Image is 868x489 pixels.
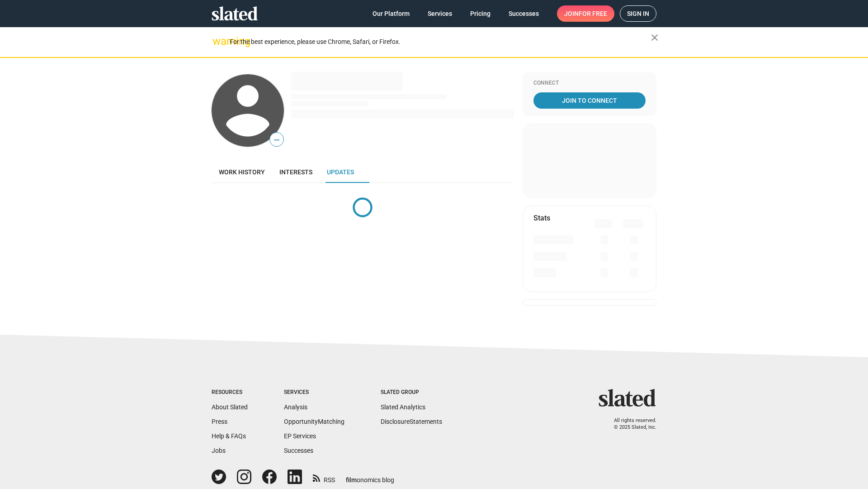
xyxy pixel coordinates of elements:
div: Connect [533,80,646,87]
span: — [270,134,283,146]
span: Work history [219,168,265,176]
span: film [346,476,357,484]
a: Slated Analytics [381,403,425,411]
div: Services [284,389,344,396]
a: DisclosureStatements [381,418,442,425]
span: Updates [327,168,354,176]
a: About Slated [212,403,248,411]
span: Sign in [627,6,649,21]
a: filmonomics blog [346,469,394,484]
span: Services [428,5,452,22]
div: Resources [212,389,248,396]
a: Help & FAQs [212,432,246,440]
a: RSS [313,470,335,484]
a: Press [212,418,227,425]
span: Interests [279,168,312,176]
div: Slated Group [381,389,442,396]
a: Jobs [212,447,226,454]
a: Successes [501,5,546,22]
mat-icon: warning [212,36,223,47]
span: Our Platform [373,5,410,22]
a: Analysis [284,403,307,411]
a: Interests [272,161,320,183]
span: for free [579,5,607,22]
a: Pricing [463,5,498,22]
span: Successes [509,5,539,22]
div: For the best experience, please use Chrome, Safari, or Firefox. [230,36,651,48]
a: EP Services [284,432,316,440]
a: Updates [320,161,361,183]
mat-card-title: Stats [533,213,550,223]
a: OpportunityMatching [284,418,344,425]
span: Join To Connect [535,92,644,109]
a: Our Platform [365,5,417,22]
mat-icon: close [649,32,660,43]
a: Successes [284,447,313,454]
a: Join To Connect [533,92,646,109]
a: Sign in [620,5,656,22]
p: All rights reserved. © 2025 Slated, Inc. [604,417,656,431]
span: Join [564,5,607,22]
span: Pricing [470,5,491,22]
a: Services [420,5,459,22]
a: Joinfor free [557,5,614,22]
a: Work history [212,161,272,183]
